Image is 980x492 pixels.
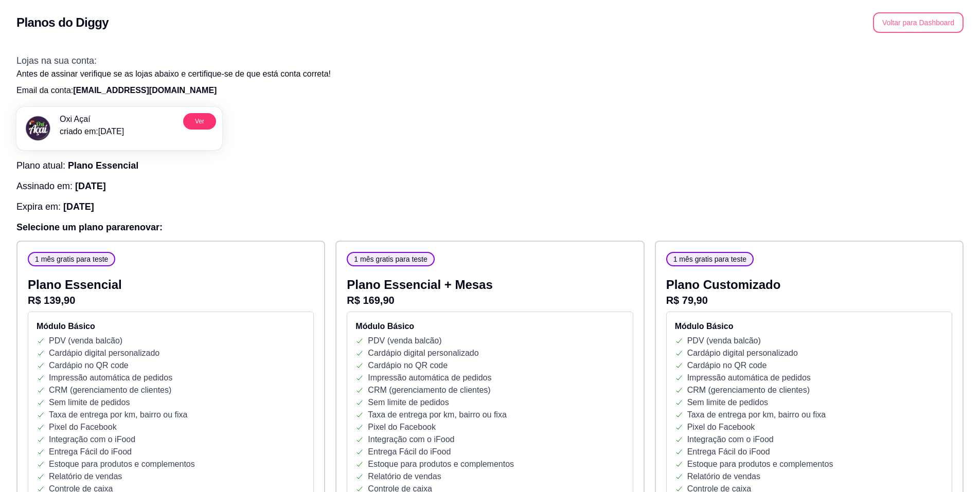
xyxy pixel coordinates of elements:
[31,254,112,264] span: 1 mês gratis para teste
[60,125,124,138] p: criado em: [DATE]
[368,359,448,372] p: Cardápio no QR code
[873,18,964,27] a: Voltar para Dashboard
[49,372,172,384] p: Impressão automática de pedidos
[49,446,132,458] p: Entrega Fácil do iFood
[75,181,106,191] span: [DATE]
[16,220,964,234] h3: Selecione um plano para renovar :
[49,335,122,347] p: PDV (venda balcão)
[368,396,449,409] p: Sem limite de pedidos
[63,202,94,212] span: [DATE]
[368,458,514,470] p: Estoque para produtos e complementos
[368,335,441,347] p: PDV (venda balcão)
[16,199,964,214] h3: Expira em:
[347,277,633,293] p: Plano Essencial + Mesas
[687,396,768,409] p: Sem limite de pedidos
[687,372,811,384] p: Impressão automática de pedidos
[669,254,751,264] span: 1 mês gratis para teste
[687,421,755,433] p: Pixel do Facebook
[49,433,135,446] p: Integração com o iFood
[49,409,187,421] p: Taxa de entrega por km, bairro ou fixa
[687,409,826,421] p: Taxa de entrega por km, bairro ou fixa
[368,384,490,396] p: CRM (gerenciamento de clientes)
[23,113,54,144] img: menu logo
[368,421,436,433] p: Pixel do Facebook
[687,384,810,396] p: CRM (gerenciamento de clientes)
[873,12,964,33] button: Voltar para Dashboard
[68,160,138,171] span: Plano Essencial
[687,347,798,359] p: Cardápio digital personalizado
[16,53,964,68] h3: Lojas na sua conta:
[368,409,506,421] p: Taxa de entrega por km, bairro ou fixa
[368,347,478,359] p: Cardápio digital personalizado
[687,470,760,483] p: Relatório de vendas
[675,320,943,333] h4: Módulo Básico
[60,113,124,125] p: Oxi Açaí
[666,293,952,307] p: R$ 79,90
[666,277,952,293] p: Plano Customizado
[28,277,314,293] p: Plano Essencial
[347,293,633,307] p: R$ 169,90
[73,86,217,95] span: [EMAIL_ADDRESS][DOMAIN_NAME]
[687,446,770,458] p: Entrega Fácil do iFood
[368,470,441,483] p: Relatório de vendas
[16,179,964,193] h3: Assinado em:
[16,84,964,97] p: Email da conta:
[49,470,122,483] p: Relatório de vendas
[37,320,305,333] h4: Módulo Básico
[183,113,216,130] button: Ver
[49,396,130,409] p: Sem limite de pedidos
[49,359,129,372] p: Cardápio no QR code
[368,433,454,446] p: Integração com o iFood
[368,446,451,458] p: Entrega Fácil do iFood
[687,458,833,470] p: Estoque para produtos e complementos
[16,107,222,150] a: menu logoOxi Açaícriado em:[DATE]Ver
[368,372,491,384] p: Impressão automática de pedidos
[355,320,624,333] h4: Módulo Básico
[16,14,109,31] h2: Planos do Diggy
[687,359,767,372] p: Cardápio no QR code
[16,158,964,173] h3: Plano atual:
[28,293,314,307] p: R$ 139,90
[16,68,964,80] p: Antes de assinar verifique se as lojas abaixo e certifique-se de que está conta correta!
[350,254,431,264] span: 1 mês gratis para teste
[687,335,761,347] p: PDV (venda balcão)
[49,384,171,396] p: CRM (gerenciamento de clientes)
[687,433,774,446] p: Integração com o iFood
[49,421,117,433] p: Pixel do Facebook
[49,347,159,359] p: Cardápio digital personalizado
[49,458,195,470] p: Estoque para produtos e complementos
